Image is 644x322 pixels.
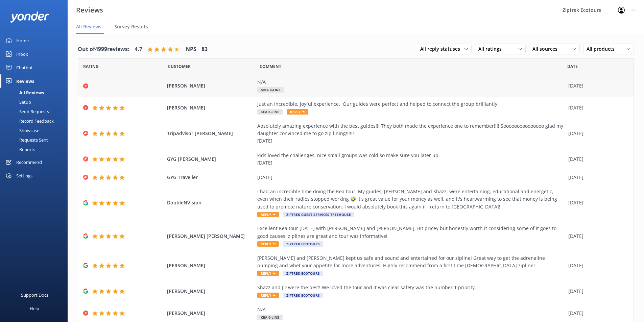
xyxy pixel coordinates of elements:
div: Settings [16,169,32,182]
img: yonder-white-logo.png [10,11,49,23]
div: Chatbot [16,61,33,74]
div: Support Docs [21,288,48,302]
a: All Reviews [4,88,68,97]
div: [DATE] [257,174,565,181]
span: GYG Traveller [167,174,254,181]
div: Inbox [16,47,28,61]
span: Date [83,63,99,70]
span: Ziptrek Ecotours [283,241,323,247]
div: [DATE] [568,262,625,269]
span: All products [587,45,619,53]
span: Question [260,63,281,70]
div: [DATE] [568,82,625,90]
span: Ziptrek Ecotours [283,271,323,276]
span: DoubleNVision [167,199,254,206]
div: I had an incredible time doing the Kea tour. My guides, [PERSON_NAME] and Shazz, were entertainin... [257,188,565,210]
div: Record Feedback [4,116,54,126]
span: All reply statuses [420,45,464,53]
span: Reply [257,293,279,298]
div: Home [16,34,29,47]
span: [PERSON_NAME] [167,104,254,112]
div: Excellent Kea tour [DATE] with [PERSON_NAME] and [PERSON_NAME]. Bit pricey but honestly worth it ... [257,225,565,240]
span: All sources [532,45,562,53]
span: [PERSON_NAME] [167,288,254,295]
div: [DATE] [568,288,625,295]
div: Showcase [4,126,39,135]
div: Reports [4,145,35,154]
a: Send Requests [4,107,68,116]
div: [DATE] [568,309,625,317]
h4: NPS [186,45,196,54]
div: All Reviews [4,88,44,97]
span: Reply [287,109,308,115]
div: kids loved the challenges, nice small groups was cold so make sure you later up. [DATE] [257,152,565,167]
div: Recommend [16,155,42,169]
div: Absolutely amazing experience with the best guides!!! They both made the experience one to rememb... [257,122,565,145]
div: [DATE] [568,155,625,163]
a: Record Feedback [4,116,68,126]
span: [PERSON_NAME] [167,309,254,317]
div: [DATE] [568,174,625,181]
span: GYG [PERSON_NAME] [167,155,254,163]
h4: 4.7 [135,45,142,54]
div: Just an incredible, joyful experience. Our guides were perfect and helped to connect the group br... [257,100,565,108]
div: Requests Sent [4,135,48,145]
div: Send Requests [4,107,49,116]
span: Date [168,63,191,70]
span: Kea 6-Line [257,109,283,115]
div: N/A [257,306,565,313]
a: Setup [4,97,68,107]
span: Reply [257,271,279,276]
div: Reviews [16,74,34,88]
div: [DATE] [568,130,625,137]
span: Ziptrek Guest Services Treehouse [283,212,354,217]
h4: 83 [201,45,208,54]
span: All Reviews [76,23,101,30]
span: [PERSON_NAME] [167,82,254,90]
span: Date [567,63,578,70]
div: [PERSON_NAME] and [PERSON_NAME] kept us safe and sound and entertained for our zipline! Great way... [257,254,565,270]
span: [PERSON_NAME] [167,262,254,269]
a: Reports [4,145,68,154]
span: TripAdvisor [PERSON_NAME] [167,130,254,137]
span: Reply [257,241,279,247]
span: Reply [257,212,279,217]
div: [DATE] [568,199,625,206]
span: [PERSON_NAME] [PERSON_NAME] [167,232,254,240]
h4: Out of 4999 reviews: [78,45,129,54]
a: Requests Sent [4,135,68,145]
span: Ziptrek Ecotours [283,293,323,298]
span: Moa 4-Line [257,87,284,93]
h3: Reviews [76,5,103,16]
span: Survey Results [114,23,148,30]
div: [DATE] [568,232,625,240]
span: All ratings [478,45,506,53]
div: Shazz and JD were the best! We loved the tour and it was clear safety was the number 1 priority. [257,284,565,291]
div: N/A [257,78,565,86]
div: Setup [4,97,31,107]
a: Showcase [4,126,68,135]
div: [DATE] [568,104,625,112]
div: Help [30,302,39,315]
span: Kea 6-Line [257,315,283,320]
